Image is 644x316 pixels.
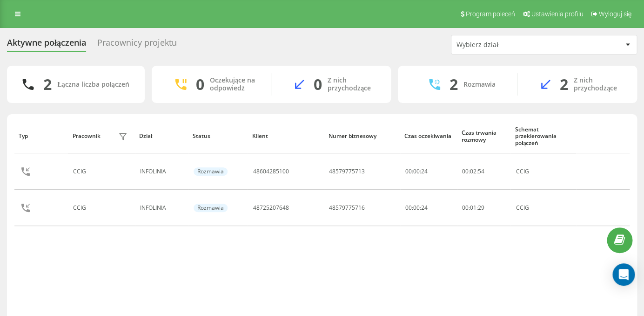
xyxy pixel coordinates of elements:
div: Rozmawia [194,167,228,176]
span: 00 [462,167,469,175]
span: Wyloguj się [598,10,631,18]
span: 02 [470,167,476,175]
div: 48579775713 [329,168,365,175]
div: INFOLINIA [140,205,183,211]
div: CCIG [516,168,570,175]
div: 48725207648 [253,205,288,211]
div: 0 [196,76,204,93]
div: CCIG [73,168,88,175]
div: 00:00:24 [405,168,452,175]
span: 29 [478,204,484,212]
div: Numer biznesowy [328,133,396,139]
div: 48579775716 [329,205,365,211]
div: Rozmawia [463,81,496,89]
span: Ustawienia profilu [531,10,583,18]
div: Typ [19,133,63,139]
div: 2 [560,76,568,93]
div: Pracownik [73,133,101,139]
div: Łączna liczba połączeń [57,81,129,89]
div: 2 [449,76,458,93]
div: Czas trwania rozmowy [462,130,506,143]
div: Pracownicy projektu [97,38,177,52]
span: Program poleceń [465,10,515,18]
div: Schemat przekierowania połączeń [515,126,572,146]
span: 01 [470,204,476,212]
div: Czas oczekiwania [404,133,453,139]
div: Open Intercom Messenger [612,263,635,286]
div: CCIG [516,205,570,211]
div: Status [193,133,243,139]
div: Dział [139,133,184,139]
div: : : [462,205,484,211]
div: 48604285100 [253,168,288,175]
div: Oczekujące na odpowiedź [210,76,257,92]
span: 00 [462,204,469,212]
div: Rozmawia [194,204,228,212]
div: CCIG [73,205,88,211]
div: : : [462,168,484,175]
div: 0 [314,76,322,93]
div: Wybierz dział [456,41,568,49]
div: INFOLINIA [140,168,183,175]
div: Z nich przychodzące [328,76,377,92]
div: 00:00:24 [405,205,452,211]
div: Klient [252,133,320,139]
div: Aktywne połączenia [7,38,86,52]
div: Z nich przychodzące [574,76,623,92]
div: 2 [43,76,52,93]
span: 54 [478,167,484,175]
